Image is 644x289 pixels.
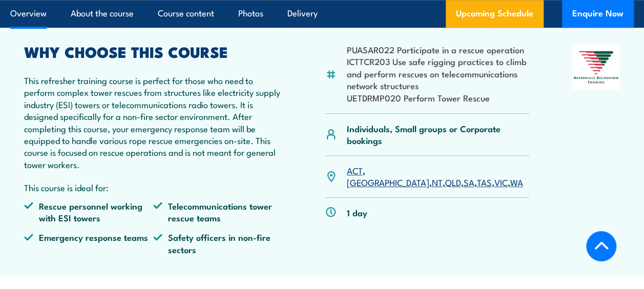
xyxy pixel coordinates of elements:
[346,122,529,147] p: Individuals, Small groups or Corporate bookings
[346,176,429,188] a: [GEOGRAPHIC_DATA]
[346,164,529,189] p: , , , , , , ,
[476,176,491,188] a: TAS
[24,231,153,255] li: Emergency response teams
[346,164,362,176] a: ACT
[24,45,282,58] h2: WHY CHOOSE THIS COURSE
[494,176,507,188] a: VIC
[510,176,523,188] a: WA
[153,231,282,255] li: Safety officers in non-fire sectors
[24,200,153,224] li: Rescue personnel working with ESI towers
[346,92,529,104] li: UETDRMP020 Perform Tower Rescue
[445,176,461,188] a: QLD
[346,207,367,218] p: 1 day
[153,200,282,224] li: Telecommunications tower rescue teams
[463,176,474,188] a: SA
[24,74,282,170] p: This refresher training course is perfect for those who need to perform complex tower rescues fro...
[24,181,282,193] p: This course is ideal for:
[346,44,529,55] li: PUASAR022 Participate in a rescue operation
[431,176,442,188] a: NT
[346,55,529,91] li: ICTTCR203 Use safe rigging practices to climb and perform rescues on telecommunications network s...
[572,45,620,90] img: Nationally Recognised Training logo.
